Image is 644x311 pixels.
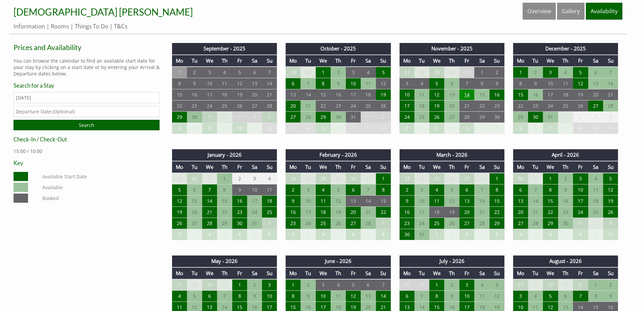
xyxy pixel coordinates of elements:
td: 17 [399,101,414,112]
th: April - 2026 [513,149,618,161]
td: 1 [217,173,232,184]
td: 23 [187,101,202,112]
td: 16 [331,89,345,101]
td: 3 [232,112,247,123]
td: 10 [346,78,361,89]
th: Su [376,55,391,67]
th: Tu [414,161,429,173]
th: We [202,55,217,67]
th: Mo [399,161,414,173]
td: 11 [217,78,232,89]
th: Th [558,161,573,173]
input: Departure Date (Optional) [14,106,160,117]
td: 19 [573,89,588,101]
td: 22 [172,101,187,112]
td: 30 [187,173,202,184]
th: Th [444,161,459,173]
th: Mo [513,161,528,173]
th: Mo [513,55,528,67]
td: 27 [247,101,262,112]
th: Su [376,161,391,173]
td: 4 [603,112,618,123]
td: 5 [513,123,528,134]
td: 8 [361,123,376,134]
td: 3 [286,123,301,134]
td: 5 [262,112,277,123]
td: 28 [603,101,618,112]
td: 19 [376,89,391,101]
td: 10 [232,123,247,134]
th: Th [217,161,232,173]
td: 24 [346,101,361,112]
td: 6 [588,67,603,78]
input: Arrival Date [14,92,160,103]
td: 1 [399,123,414,134]
td: 10 [588,123,603,134]
td: 6 [459,184,474,196]
span: [DEMOGRAPHIC_DATA] [PERSON_NAME] [14,6,193,18]
th: Th [217,55,232,67]
td: 20 [286,101,301,112]
th: Tu [528,161,543,173]
td: 13 [247,78,262,89]
th: Tu [528,55,543,67]
td: 5 [603,173,618,184]
td: 28 [414,67,429,78]
td: 27 [444,112,459,123]
th: Mo [172,161,187,173]
th: Mo [399,55,414,67]
td: 2 [286,184,301,196]
td: 24 [202,101,217,112]
td: 4 [414,78,429,89]
td: 30 [187,112,202,123]
td: 25 [414,112,429,123]
td: 31 [543,112,558,123]
td: 8 [217,184,232,196]
th: We [429,55,444,67]
td: 2 [217,112,232,123]
th: Sa [361,161,376,173]
td: 24 [543,101,558,112]
td: 7 [603,67,618,78]
td: 31 [528,173,543,184]
td: 31 [361,173,376,184]
td: 31 [459,67,474,78]
th: Mo [286,55,301,67]
th: March - 2026 [399,149,504,161]
td: 3 [573,173,588,184]
td: 14 [603,78,618,89]
a: Things To Do [75,22,108,30]
th: Fr [232,55,247,67]
td: 21 [262,89,277,101]
td: 29 [286,67,301,78]
td: 2 [376,112,391,123]
th: Su [603,161,618,173]
td: 25 [217,101,232,112]
td: 5 [376,67,391,78]
td: 2 [528,67,543,78]
td: 12 [232,78,247,89]
td: 2 [414,123,429,134]
td: 7 [459,78,474,89]
td: 6 [444,78,459,89]
th: Tu [301,161,315,173]
td: 5 [444,184,459,196]
td: 5 [459,123,474,134]
th: Su [262,161,277,173]
td: 31 [202,173,217,184]
td: 9 [490,78,504,89]
td: 8 [513,78,528,89]
td: 3 [543,67,558,78]
td: 12 [429,89,444,101]
td: 10 [399,89,414,101]
td: 3 [202,67,217,78]
th: Fr [232,161,247,173]
td: 26 [376,101,391,112]
td: 2 [331,67,345,78]
td: 18 [558,89,573,101]
td: 9 [528,78,543,89]
td: 9 [331,78,345,89]
td: 30 [528,112,543,123]
td: 7 [262,67,277,78]
td: 9 [232,184,247,196]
